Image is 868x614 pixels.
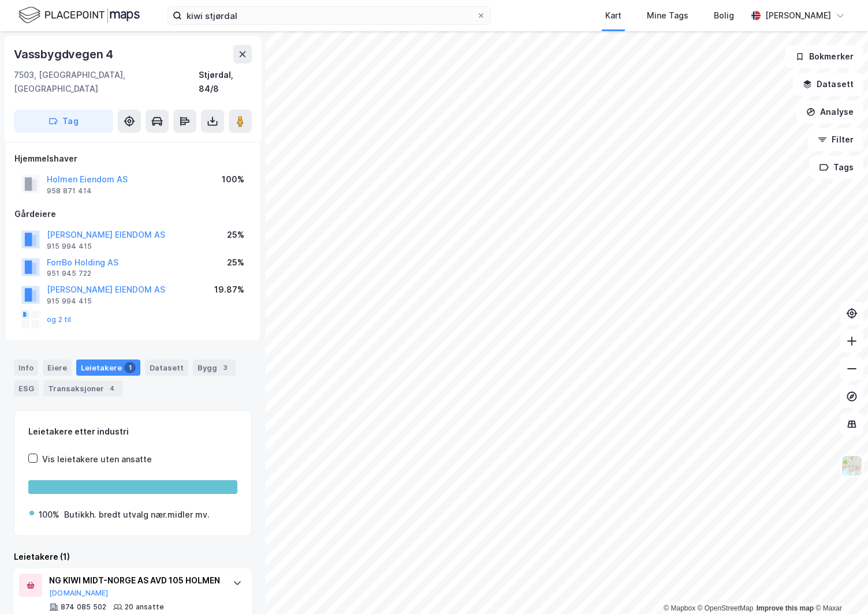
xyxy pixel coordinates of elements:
div: 7503, [GEOGRAPHIC_DATA], [GEOGRAPHIC_DATA] [14,68,199,96]
button: Bokmerker [785,45,863,68]
a: OpenStreetMap [698,604,754,612]
div: Leietakere [76,360,140,376]
a: Mapbox [664,604,695,612]
div: Info [14,360,38,376]
div: 3 [219,362,231,373]
div: Gårdeiere [14,207,251,221]
div: Leietakere (1) [14,550,252,564]
input: Søk på adresse, matrikkel, gårdeiere, leietakere eller personer [182,7,476,24]
div: 100% [39,508,59,522]
button: Tags [810,156,863,179]
img: logo.f888ab2527a4732fd821a326f86c7f29.svg [18,5,140,25]
div: 951 945 722 [47,269,91,278]
button: Analyse [796,100,863,123]
img: Z [841,455,863,477]
div: 1 [124,362,136,373]
a: Improve this map [757,604,814,612]
div: 958 871 414 [47,186,92,196]
div: 4 [106,383,118,394]
iframe: Chat Widget [810,559,868,614]
div: Leietakere etter industri [28,425,237,439]
div: 874 085 502 [61,602,106,612]
div: ESG [14,380,39,396]
div: Kart [605,9,621,23]
div: Eiere [43,360,72,376]
div: 25% [227,256,244,269]
div: Butikkh. bredt utvalg nær.midler mv. [64,508,210,522]
div: Hjemmelshaver [14,152,251,166]
div: Transaksjoner [43,380,122,396]
div: Mine Tags [647,9,688,23]
button: Datasett [793,73,863,96]
div: 915 994 415 [47,242,92,251]
div: Vassbygdvegen 4 [14,45,116,63]
button: Tag [14,110,113,133]
div: NG KIWI MIDT-NORGE AS AVD 105 HOLMEN [49,574,221,587]
div: 100% [222,173,244,186]
div: Bygg [193,360,236,376]
div: Datasett [145,360,188,376]
div: 25% [227,228,244,242]
div: 915 994 415 [47,297,92,306]
div: Stjørdal, 84/8 [199,68,252,96]
button: [DOMAIN_NAME] [49,589,109,598]
div: Vis leietakere uten ansatte [42,452,152,466]
div: Bolig [714,9,734,23]
div: 20 ansatte [125,602,164,612]
button: Filter [808,128,863,151]
div: [PERSON_NAME] [765,9,831,23]
div: 19.87% [214,283,244,297]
